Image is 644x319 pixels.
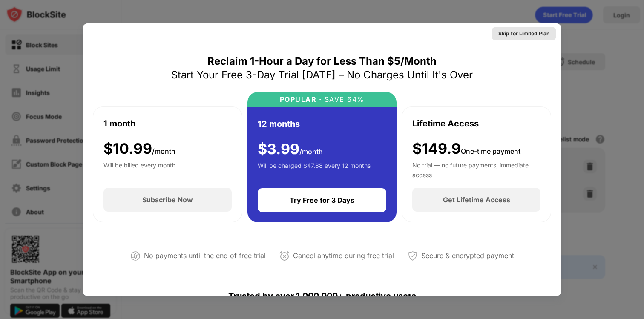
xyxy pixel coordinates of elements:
div: Cancel anytime during free trial [293,250,394,262]
img: not-paying [130,251,141,261]
div: 12 months [258,118,300,130]
div: SAVE 64% [322,95,365,103]
div: POPULAR · [280,95,322,103]
img: cancel-anytime [279,251,290,261]
div: Skip for Limited Plan [498,29,549,38]
div: No payments until the end of free trial [144,250,266,262]
img: secured-payment [408,251,418,261]
div: Subscribe Now [142,195,193,204]
div: Secure & encrypted payment [421,250,514,262]
span: /month [152,147,175,155]
div: $ 10.99 [103,140,175,158]
div: Get Lifetime Access [443,195,510,204]
div: Reclaim 1-Hour a Day for Less Than $5/Month [207,55,437,68]
span: /month [299,147,323,156]
div: Will be charged $47.88 every 12 months [258,161,371,178]
div: Will be billed every month [103,161,175,178]
div: $ 3.99 [258,141,323,158]
div: Try Free for 3 Days [290,196,354,204]
div: 1 month [103,117,135,130]
div: Lifetime Access [412,117,479,130]
span: One-time payment [461,147,520,155]
div: $149.9 [412,140,520,158]
div: Trusted by over 1,000,000+ productive users [93,276,551,316]
div: Start Your Free 3-Day Trial [DATE] – No Charges Until It's Over [171,68,473,82]
div: No trial — no future payments, immediate access [412,161,540,178]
